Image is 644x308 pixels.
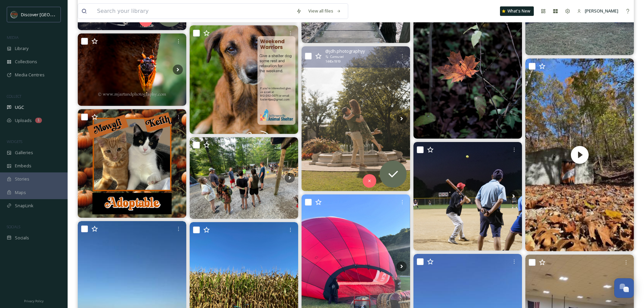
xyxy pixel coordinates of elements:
[15,203,33,209] span: SnapLink
[35,118,42,123] div: 1
[11,11,18,18] img: SIN-logo.svg
[325,48,365,54] span: @ jdh.photographyy
[190,25,298,134] img: Fostering—whether short-term or long-term—is an incredible way to make a difference. By opening y...
[585,8,618,14] span: [PERSON_NAME]
[15,104,24,111] span: UGC
[15,58,37,65] span: Collections
[7,94,21,99] span: COLLECT
[94,4,293,19] input: Search your library
[7,139,22,144] span: WIDGETS
[15,189,26,196] span: Maps
[24,299,44,303] span: Privacy Policy
[15,149,33,156] span: Galleries
[7,35,19,40] span: MEDIA
[325,59,340,64] span: 1440 x 1919
[15,72,45,78] span: Media Centres
[614,278,634,298] button: Open Chat
[413,142,522,251] img: *Weekend Update 9/28* 🔥WARMERS WIN🔥 Sunday Night Softball in the Bend started off with a defensiv...
[15,45,28,52] span: Library
[21,11,105,18] span: Discover [GEOGRAPHIC_DATA][US_STATE]
[78,33,186,106] img: If you look close enough to what is around you, you can find some cool things #mjartandphotograph...
[78,109,186,218] img: Mowgli and Keith are still looking for their forever family. Sweet, great personalities. 6 month ...
[305,4,344,18] a: View all files
[302,46,410,191] img: Kelly & Dean 🩷 the sweetest engagement session . . . #indianalifestylephotographer #illinoislifes...
[15,235,29,241] span: Socials
[330,54,344,59] span: Carousel
[190,137,298,219] img: Think you could go as low as these wilderness campers? #limbo #howlow #canyougo #hilltop #hilltop...
[15,117,32,124] span: Uploads
[500,6,534,16] a: What's New
[574,4,622,18] a: [PERSON_NAME]
[24,297,44,305] a: Privacy Policy
[525,58,634,252] img: thumbnail
[15,176,29,182] span: Stories
[15,163,31,169] span: Embeds
[525,58,634,252] video: 🍂 HELLO OCTOBER 🍂 We are so ready for you! 🧡 ⏰ We are open every day from 10:00-4:00 EST with tou...
[7,224,20,229] span: SOCIALS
